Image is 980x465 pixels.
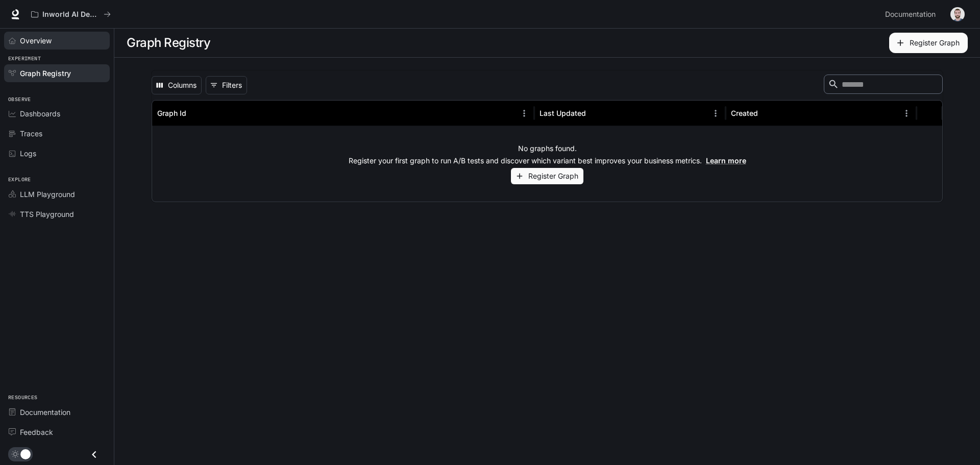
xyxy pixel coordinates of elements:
[708,106,723,121] button: Menu
[20,189,75,200] span: LLM Playground
[4,32,110,50] a: Overview
[4,64,110,82] a: Graph Registry
[20,128,42,139] span: Traces
[187,106,203,121] button: Sort
[20,209,74,219] span: TTS Playground
[759,106,774,121] button: Sort
[587,106,602,121] button: Sort
[899,106,914,121] button: Menu
[20,427,53,437] span: Feedback
[540,109,586,117] div: Last Updated
[152,76,202,94] button: Select columns
[947,4,968,25] button: User avatar
[127,33,210,53] h1: Graph Registry
[4,423,110,441] a: Feedback
[20,448,31,459] span: Dark mode toggle
[4,125,110,142] a: Traces
[889,33,968,53] button: Register Graph
[42,10,100,19] p: Inworld AI Demos
[4,185,110,203] a: LLM Playground
[731,109,758,117] div: Created
[20,68,71,79] span: Graph Registry
[824,75,943,96] div: Search
[349,156,746,166] p: Register your first graph to run A/B tests and discover which variant best improves your business...
[20,407,70,418] span: Documentation
[83,444,106,465] button: Close drawer
[20,35,52,46] span: Overview
[157,109,186,117] div: Graph Id
[511,168,583,185] button: Register Graph
[517,106,532,121] button: Menu
[27,4,115,25] button: All workspaces
[4,205,110,223] a: TTS Playground
[881,4,943,25] a: Documentation
[206,76,247,94] button: Show filters
[706,156,746,165] a: Learn more
[518,143,577,154] p: No graphs found.
[950,7,965,21] img: User avatar
[4,105,110,123] a: Dashboards
[20,148,36,159] span: Logs
[20,108,60,119] span: Dashboards
[4,144,110,162] a: Logs
[4,403,110,421] a: Documentation
[885,8,936,21] span: Documentation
